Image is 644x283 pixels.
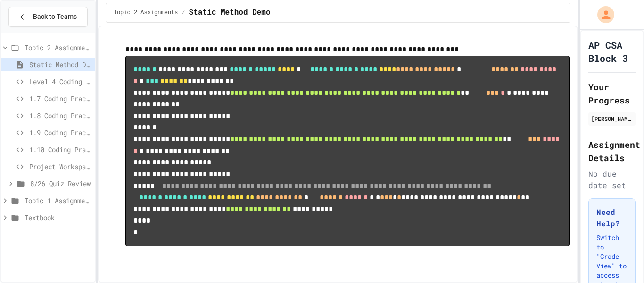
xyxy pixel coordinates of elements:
[588,38,636,65] h1: AP CSA Block 3
[33,12,77,22] span: Back to Teams
[114,9,178,17] span: Topic 2 Assignments
[8,7,88,27] button: Back to Teams
[29,77,91,86] span: Level 4 Coding Challenge
[29,60,91,69] span: Static Method Demo
[30,179,91,189] span: 8/26 Quiz Review
[596,206,627,229] h3: Need Help?
[29,162,91,172] span: Project Workspace
[29,94,91,103] span: 1.7 Coding Practice
[588,80,636,107] h2: Your Progress
[587,4,617,26] div: My Account
[25,43,91,52] span: Topic 2 Assignments
[182,9,185,17] span: /
[29,111,91,120] span: 1.8 Coding Practice
[189,7,271,18] span: Static Method Demo
[25,213,91,223] span: Textbook
[591,114,633,123] div: [PERSON_NAME]
[588,138,636,164] h2: Assignment Details
[588,168,636,191] div: No due date set
[29,145,91,154] span: 1.10 Coding Practice
[25,196,91,206] span: Topic 1 Assignments
[29,128,91,137] span: 1.9 Coding Practice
